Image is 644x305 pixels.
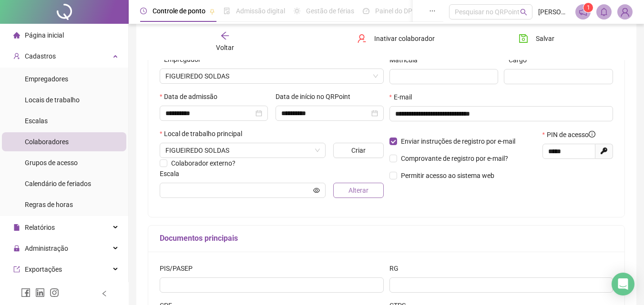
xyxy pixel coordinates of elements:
[13,224,20,231] span: file
[35,288,45,297] span: linkedin
[220,31,230,40] span: arrow-left
[351,145,366,156] span: Criar
[13,245,20,252] span: lock
[389,92,418,102] label: E-mail
[25,159,78,167] span: Grupos de acesso
[25,96,80,104] span: Locais de trabalho
[374,33,435,44] span: Inativar colaborador
[216,44,234,51] span: Voltar
[25,52,56,60] span: Cadastros
[350,31,442,46] button: Inativar colaborador
[25,180,91,187] span: Calendário de feriados
[587,4,590,11] span: 1
[589,131,595,138] span: info-circle
[236,7,285,15] span: Admissão digital
[160,91,224,102] label: Data de admissão
[547,129,595,140] span: PIN de acesso
[375,7,412,15] span: Painel do DP
[25,266,62,273] span: Exportações
[25,224,55,231] span: Relatórios
[579,8,587,16] span: notification
[160,233,613,244] h5: Documentos principais
[313,187,320,194] span: eye
[504,55,532,65] label: Cargo
[294,8,300,14] span: sun
[101,290,108,297] span: left
[348,185,368,196] span: Alterar
[21,288,31,297] span: facebook
[357,34,367,43] span: user-delete
[333,183,383,198] button: Alterar
[160,168,185,179] label: Escala
[160,128,248,139] label: Local de trabalho principal
[389,263,405,274] label: RG
[520,9,527,16] span: search
[160,263,199,274] label: PIS/PASEP
[536,33,554,44] span: Salvar
[13,53,20,59] span: user-add
[618,5,632,19] img: 76895
[276,91,357,102] label: Data de início no QRPoint
[25,245,68,252] span: Administração
[25,138,69,146] span: Colaboradores
[165,69,378,83] span: FIGUEIREDO SOLDAS LTDA
[612,273,634,295] div: Open Intercom Messenger
[224,8,230,14] span: file-done
[306,7,354,15] span: Gestão de férias
[25,117,48,125] span: Escalas
[389,55,424,65] label: Matrícula
[153,7,205,15] span: Controle de ponto
[401,155,508,162] span: Comprovante de registro por e-mail?
[600,8,608,16] span: bell
[401,172,494,179] span: Permitir acesso ao sistema web
[333,143,383,158] button: Criar
[429,8,436,14] span: ellipsis
[25,201,73,208] span: Regras de horas
[519,34,528,43] span: save
[25,31,64,39] span: Página inicial
[140,8,147,14] span: clock-circle
[25,75,68,83] span: Empregadores
[583,3,593,12] sup: 1
[165,143,320,157] span: RUA CESAR AUGUSTO DALSOQUIO 2384
[13,266,20,273] span: export
[538,7,570,17] span: [PERSON_NAME]
[13,32,20,39] span: home
[50,288,59,297] span: instagram
[401,138,515,145] span: Enviar instruções de registro por e-mail
[171,159,235,167] span: Colaborador externo?
[363,8,369,14] span: dashboard
[209,9,215,14] span: pushpin
[511,31,562,46] button: Salvar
